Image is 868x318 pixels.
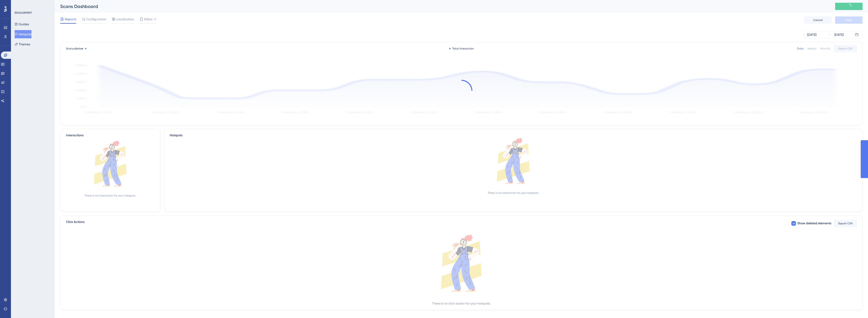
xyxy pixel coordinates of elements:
[170,133,857,138] div: Hotspots
[15,30,31,38] button: Hotspots
[820,47,830,50] div: Monthly
[116,16,134,22] span: Localization
[488,191,539,195] div: There is no interaction for your hotspots.
[807,47,816,50] div: Weekly
[65,16,76,22] span: Reports
[846,18,852,22] span: Save
[838,222,853,225] span: Export CSV
[834,220,857,227] button: Export CSV
[66,47,83,50] span: Status:
[835,16,863,24] button: Save
[66,133,83,138] div: Interactions
[15,20,29,28] button: Guides
[75,47,83,50] span: Active
[807,32,816,37] div: [DATE]
[85,194,136,197] div: There is no interaction for your hotspots.
[60,3,824,10] div: Scans Dashboard
[797,221,831,226] span: Show deleted elements
[432,301,491,306] div: There is no click action for your hotspots.
[86,16,106,22] span: Configuration
[804,16,832,24] button: Cancel
[449,47,474,50] div: Total Interaction
[15,40,30,48] button: Themes
[834,45,857,52] button: Export CSV
[66,219,84,228] span: Click Actions
[797,47,804,50] div: Daily
[834,32,844,37] div: [DATE]
[813,18,823,22] span: Cancel
[15,11,32,15] div: ENGAGEMENT
[849,300,863,314] iframe: UserGuiding AI Assistant Launcher
[144,16,153,22] span: Editor
[838,47,853,50] span: Export CSV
